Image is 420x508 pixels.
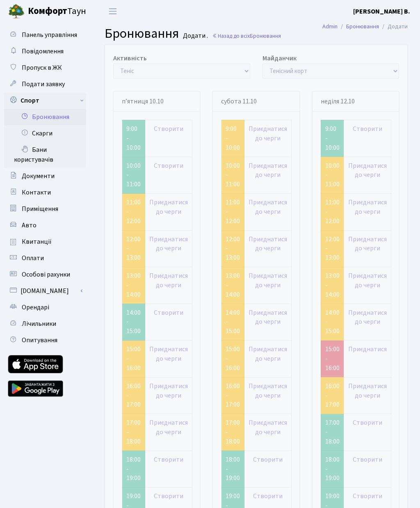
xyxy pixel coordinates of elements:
[149,345,188,363] a: Приєднатися до черги
[353,455,382,464] a: Створити
[22,254,44,263] span: Оплати
[4,142,86,168] a: Бани користувачів
[226,161,240,189] a: 10:00 - 11:00
[253,492,283,501] a: Створити
[348,235,387,253] a: Приєднатися до черги
[154,124,183,133] a: Створити
[348,345,387,354] a: Приєднатися
[22,303,49,312] span: Орендарі
[4,201,86,217] a: Приміщення
[321,414,344,451] td: 17:00 - 18:00
[325,198,340,226] a: 11:00 - 12:00
[103,5,123,18] button: Переключити навігацію
[4,125,86,142] a: Скарги
[322,22,338,31] a: Admin
[4,76,86,92] a: Подати заявку
[353,124,382,133] a: Створити
[346,22,379,31] a: Бронювання
[226,382,240,410] a: 16:00 - 17:00
[22,47,64,56] span: Повідомлення
[348,308,387,327] a: Приєднатися до черги
[313,92,399,112] div: неділя 12.10
[22,270,70,279] span: Особові рахунки
[22,221,37,230] span: Авто
[221,451,244,487] td: 18:00 - 19:00
[325,308,340,336] a: 14:00 - 15:00
[348,382,387,400] a: Приєднатися до черги
[348,198,387,216] a: Приєднатися до черги
[353,418,382,427] a: Створити
[122,157,145,194] td: 10:00 - 11:00
[154,492,183,501] a: Створити
[249,382,287,400] a: Приєднатися до черги
[262,53,297,63] label: Майданчик
[4,266,86,283] a: Особові рахунки
[4,184,86,201] a: Контакти
[149,235,188,253] a: Приєднатися до черги
[226,345,240,373] a: 15:00 - 16:00
[105,24,179,43] span: Бронювання
[325,382,340,410] a: 16:00 - 17:00
[28,5,86,18] span: Таун
[4,332,86,348] a: Опитування
[226,271,240,299] a: 13:00 - 14:00
[249,308,287,327] a: Приєднатися до черги
[379,22,408,31] li: Додати
[249,235,287,253] a: Приєднатися до черги
[249,418,287,437] a: Приєднатися до черги
[4,109,86,125] a: Бронювання
[22,63,62,72] span: Пропуск в ЖК
[149,418,188,437] a: Приєднатися до черги
[4,217,86,233] a: Авто
[122,451,145,487] td: 18:00 - 19:00
[126,271,141,299] a: 13:00 - 14:00
[22,319,56,328] span: Лічильники
[4,27,86,43] a: Панель управління
[249,161,287,180] a: Приєднатися до черги
[250,32,281,40] span: Бронювання
[348,271,387,290] a: Приєднатися до черги
[22,188,51,197] span: Контакти
[149,198,188,216] a: Приєднатися до черги
[126,382,141,410] a: 16:00 - 17:00
[321,451,344,487] td: 18:00 - 19:00
[122,304,145,341] td: 14:00 - 15:00
[126,418,141,446] a: 17:00 - 18:00
[321,120,344,157] td: 9:00 - 10:00
[4,59,86,76] a: Пропуск в ЖК
[154,161,183,170] a: Створити
[4,299,86,316] a: Орендарі
[325,161,340,189] a: 10:00 - 11:00
[226,198,240,226] a: 11:00 - 12:00
[348,161,387,180] a: Приєднатися до черги
[353,7,410,16] a: [PERSON_NAME] В.
[122,120,145,157] td: 9:00 - 10:00
[4,250,86,266] a: Оплати
[249,271,287,290] a: Приєднатися до черги
[126,345,141,373] a: 15:00 - 16:00
[154,308,183,317] a: Створити
[22,204,58,213] span: Приміщення
[226,235,240,263] a: 12:00 - 13:00
[22,172,55,181] span: Документи
[353,7,410,16] b: [PERSON_NAME] В.
[126,235,141,263] a: 12:00 - 13:00
[4,283,86,299] a: [DOMAIN_NAME]
[353,492,382,501] a: Створити
[22,237,52,246] span: Квитанції
[4,233,86,250] a: Квитанції
[226,124,240,152] a: 9:00 - 10:00
[212,32,281,40] a: Назад до всіхБронювання
[22,80,65,89] span: Подати заявку
[28,5,67,18] b: Комфорт
[181,32,208,40] small: Додати .
[22,336,57,345] span: Опитування
[213,92,299,112] div: субота 11.10
[253,455,283,464] a: Створити
[226,308,240,336] a: 14:00 - 15:00
[154,455,183,464] a: Створити
[22,30,77,39] span: Панель управління
[325,345,340,373] a: 15:00 - 16:00
[126,198,141,226] a: 11:00 - 12:00
[4,92,86,109] a: Спорт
